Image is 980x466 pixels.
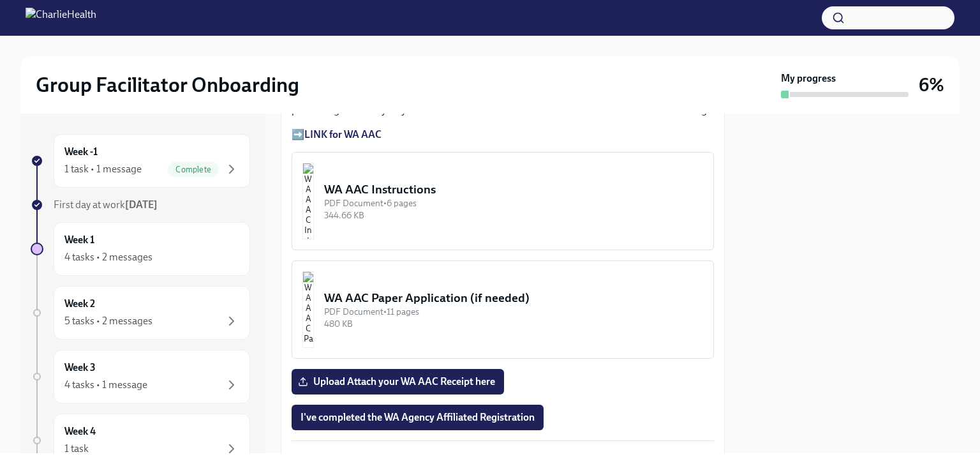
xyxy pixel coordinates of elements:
h6: Week 4 [64,425,96,439]
div: 344.66 KB [324,209,703,222]
img: WA AAC Paper Application (if needed) [302,271,314,348]
h6: Week 1 [64,233,94,247]
h2: Group Facilitator Onboarding [36,72,299,98]
img: CharlieHealth [26,8,96,28]
a: Week 34 tasks • 1 message [31,350,250,403]
h6: Week -1 [64,145,98,159]
p: ➡️ [292,128,714,142]
div: 4 tasks • 2 messages [64,250,152,264]
div: WA AAC Paper Application (if needed) [324,290,703,306]
div: 1 task [64,442,89,456]
a: Week 14 tasks • 2 messages [31,222,250,276]
div: 1 task • 1 message [64,162,142,176]
strong: [DATE] [125,199,158,211]
span: Complete [168,165,219,174]
a: First day at work[DATE] [31,198,250,212]
a: Week -11 task • 1 messageComplete [31,134,250,188]
div: WA AAC Instructions [324,181,703,198]
button: WA AAC InstructionsPDF Document•6 pages344.66 KB [292,152,714,250]
h6: Week 2 [64,297,95,311]
label: Upload Attach your WA AAC Receipt here [292,369,504,395]
span: Upload Attach your WA AAC Receipt here [301,375,495,388]
div: PDF Document • 6 pages [324,197,703,209]
a: LINK for WA AAC [304,128,382,140]
button: WA AAC Paper Application (if needed)PDF Document•11 pages480 KB [292,260,714,359]
img: WA AAC Instructions [302,163,314,239]
div: 4 tasks • 1 message [64,378,147,392]
a: Week 25 tasks • 2 messages [31,286,250,340]
span: First day at work [54,199,158,211]
span: I've completed the WA Agency Affiliated Registration [301,411,535,424]
h3: 6% [919,73,944,96]
strong: My progress [781,71,836,86]
h6: Week 3 [64,361,96,375]
div: PDF Document • 11 pages [324,306,703,318]
button: I've completed the WA Agency Affiliated Registration [292,405,544,430]
div: 5 tasks • 2 messages [64,314,152,328]
div: 480 KB [324,318,703,330]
